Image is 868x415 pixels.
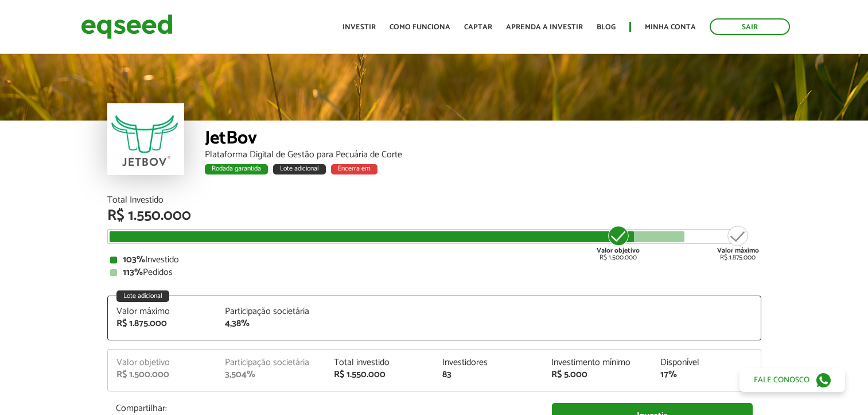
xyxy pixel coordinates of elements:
div: Plataforma Digital de Gestão para Pecuária de Corte [205,150,761,160]
div: R$ 1.550.000 [334,370,426,379]
a: Sair [710,18,790,35]
div: Lote adicional [116,290,169,302]
div: R$ 1.550.000 [107,208,761,223]
div: Investidores [442,358,534,367]
div: R$ 1.500.000 [597,224,640,261]
a: Aprenda a investir [506,24,583,31]
strong: 103% [123,252,145,267]
div: R$ 1.875.000 [717,224,759,261]
div: Participação societária [225,307,317,316]
div: 4,38% [225,319,317,328]
div: R$ 5.000 [551,370,643,379]
a: Blog [597,24,616,31]
strong: Valor máximo [717,245,759,256]
strong: Valor objetivo [597,245,640,256]
div: Rodada garantida [205,164,268,174]
a: Captar [464,24,492,31]
div: Total Investido [107,196,761,205]
div: Investido [110,255,758,265]
div: 3,504% [225,370,317,379]
div: Lote adicional [273,164,326,174]
strong: 113% [123,265,143,280]
div: Investimento mínimo [551,358,643,367]
p: Compartilhar: [116,403,535,414]
div: JetBov [205,129,761,150]
div: 83 [442,370,534,379]
a: Fale conosco [739,368,845,392]
div: Valor objetivo [116,358,208,367]
div: Participação societária [225,358,317,367]
div: Disponível [660,358,752,367]
a: Minha conta [645,24,696,31]
div: Valor máximo [116,307,208,316]
img: EqSeed [81,11,173,42]
a: Como funciona [390,24,450,31]
div: Pedidos [110,268,758,277]
div: Encerra em [331,164,377,174]
div: Total investido [334,358,426,367]
div: R$ 1.500.000 [116,370,208,379]
a: Investir [342,24,376,31]
div: R$ 1.875.000 [116,319,208,328]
